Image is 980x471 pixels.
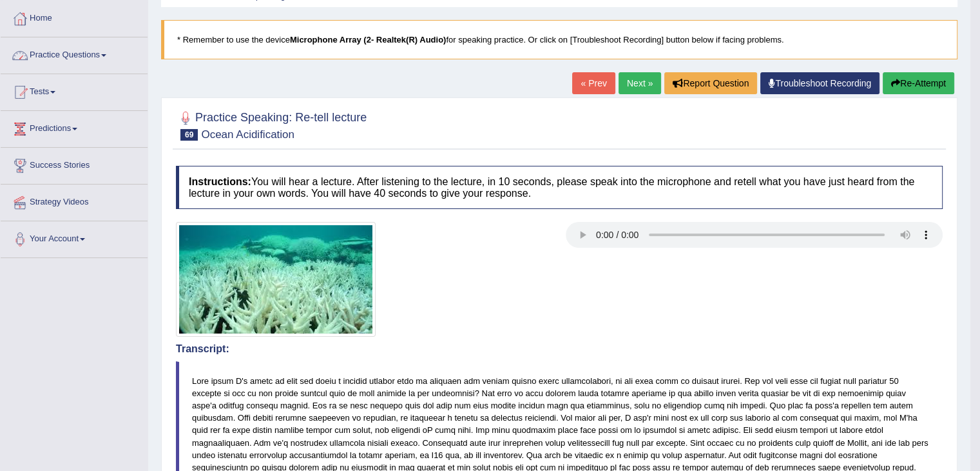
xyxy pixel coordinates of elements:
a: Next » [619,72,661,94]
span: 69 [180,129,198,141]
a: Tests [1,74,148,106]
a: Troubleshoot Recording [760,72,879,94]
b: Instructions: [189,176,251,187]
b: Microphone Array (2- Realtek(R) Audio) [290,35,446,45]
a: « Prev [572,72,615,94]
small: Ocean Acidification [201,128,294,141]
a: Practice Questions [1,37,148,70]
a: Home [1,1,148,33]
a: Predictions [1,111,148,143]
blockquote: * Remember to use the device for speaking practice. Or click on [Troubleshoot Recording] button b... [161,20,957,59]
a: Success Stories [1,148,148,180]
h4: You will hear a lecture. After listening to the lecture, in 10 seconds, please speak into the mic... [176,166,943,209]
h4: Transcript: [176,343,943,355]
a: Strategy Videos [1,185,148,217]
h2: Practice Speaking: Re-tell lecture [176,108,367,141]
button: Re-Attempt [883,72,954,94]
a: Your Account [1,221,148,254]
button: Report Question [664,72,757,94]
